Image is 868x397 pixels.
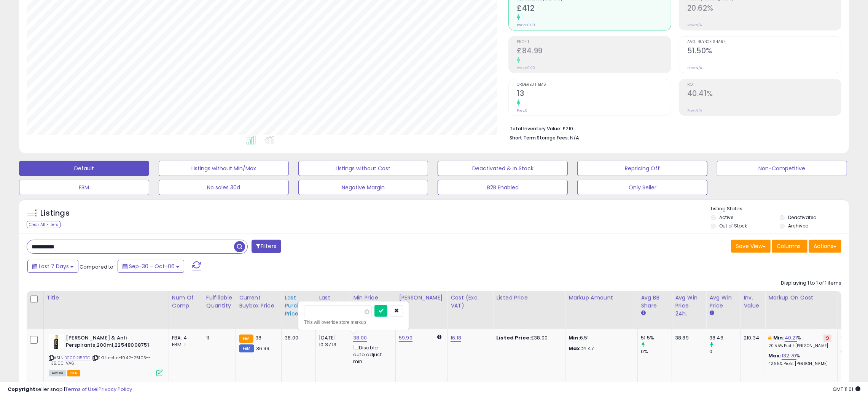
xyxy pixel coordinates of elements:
[49,335,163,375] div: ASIN:
[711,205,849,213] p: Listing States:
[569,294,634,302] div: Markup Amount
[569,345,632,352] p: 21.47
[731,240,771,253] button: Save View
[517,66,535,70] small: Prev: £0.00
[298,161,428,176] button: Listings without Cost
[510,134,569,141] b: Short Term Storage Fees:
[744,335,759,341] div: 210.34
[64,355,91,361] a: B000215RTG
[833,386,860,393] span: 2025-10-14 11:01 GMT
[159,161,289,176] button: Listings without Min/Max
[67,370,80,376] span: FBA
[256,345,270,352] span: 36.99
[66,335,158,351] b: [PERSON_NAME] & Anti Perspirants,200ml,22548008751
[675,294,703,318] div: Avg Win Price 24h.
[517,4,671,14] h2: £412
[304,319,403,326] div: This will override store markup
[496,334,531,341] b: Listed Price:
[285,335,310,341] div: 38.00
[785,334,797,342] a: 40.21
[27,221,61,228] div: Clear All Filters
[49,355,151,366] span: | SKU: notin-19.42-25103---35.00-VA6
[99,386,132,393] a: Privacy Policy
[496,335,559,341] div: £38.00
[781,280,841,287] div: Displaying 1 to 1 of 1 items
[517,108,527,113] small: Prev: 0
[298,180,428,195] button: Negative Margin
[577,180,707,195] button: Only Seller
[719,223,747,229] label: Out of Stock
[569,345,582,352] strong: Max:
[768,343,831,349] p: 20.55% Profit [PERSON_NAME]
[569,334,580,341] strong: Min:
[451,294,490,310] div: Cost (Exc. VAT)
[39,263,69,270] span: Last 7 Days
[675,335,700,341] div: 38.89
[709,348,740,355] div: 0
[206,335,230,341] div: 11
[768,352,782,359] b: Max:
[768,352,831,367] div: %
[570,134,579,141] span: N/A
[788,223,809,229] label: Archived
[8,386,35,393] strong: Copyright
[517,89,671,99] h2: 13
[252,240,281,253] button: Filters
[285,294,312,318] div: Last Purchase Price
[319,294,347,326] div: Last Purchase Date (GMT)
[19,180,149,195] button: FBM
[172,335,197,341] div: FBA: 4
[777,242,801,250] span: Columns
[687,23,702,27] small: Prev: N/A
[49,370,66,376] span: All listings currently available for purchase on Amazon
[517,83,671,87] span: Ordered Items
[319,335,344,348] div: [DATE] 10:37:13
[687,4,841,14] h2: 20.62%
[49,335,64,350] img: 31xAzUXaCAL._SL40_.jpg
[172,341,197,348] div: FBM: 1
[172,294,200,310] div: Num of Comp.
[687,40,841,44] span: Avg. Buybox Share
[510,125,561,132] b: Total Inventory Value:
[687,89,841,99] h2: 40.41%
[768,294,834,302] div: Markup on Cost
[782,352,796,360] a: 132.70
[687,66,702,70] small: Prev: N/A
[27,260,78,273] button: Last 7 Days
[40,208,70,219] h5: Listings
[709,335,740,341] div: 38.46
[809,240,841,253] button: Actions
[569,335,632,341] p: 6.51
[239,335,253,343] small: FBA
[8,386,132,393] div: seller snap | |
[239,344,254,352] small: FBM
[129,263,175,270] span: Sep-30 - Oct-06
[47,294,166,302] div: Title
[641,335,672,341] div: 51.5%
[206,294,233,310] div: Fulfillable Quantity
[773,334,785,341] b: Min:
[709,310,714,317] small: Avg Win Price.
[687,83,841,87] span: ROI
[159,180,289,195] button: No sales 30d
[641,348,672,355] div: 0%
[496,294,562,302] div: Listed Price
[717,161,847,176] button: Non-Competitive
[399,294,444,302] div: [PERSON_NAME]
[451,334,461,342] a: 16.18
[438,180,568,195] button: B2B Enabled
[641,310,645,317] small: Avg BB Share.
[80,263,115,271] span: Compared to:
[19,161,149,176] button: Default
[438,161,568,176] button: Deactivated & In Stock
[65,386,97,393] a: Terms of Use
[768,361,831,367] p: 42.95% Profit [PERSON_NAME]
[744,294,762,310] div: Inv. value
[577,161,707,176] button: Repricing Off
[517,23,535,27] small: Prev: £0.00
[788,214,817,221] label: Deactivated
[399,334,412,342] a: 59.99
[719,214,733,221] label: Active
[765,291,838,329] th: The percentage added to the cost of goods (COGS) that forms the calculator for Min & Max prices.
[709,294,737,310] div: Avg Win Price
